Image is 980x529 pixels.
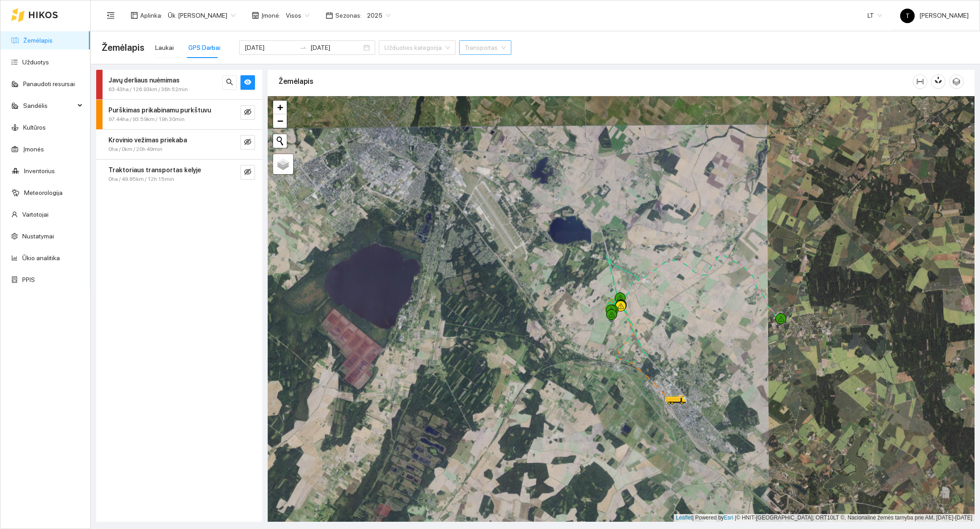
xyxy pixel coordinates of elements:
span: [PERSON_NAME] [900,12,969,19]
div: Traktoriaus transportas kelyje0ha / 49.85km / 12h 15mineye-invisible [96,160,262,189]
a: Zoom in [273,101,287,114]
span: eye-invisible [244,108,251,117]
a: Kultūros [23,124,46,131]
a: Ūkio analitika [22,254,60,262]
span: + [277,102,283,113]
button: eye-invisible [240,165,255,180]
strong: Purškimas prikabinamu purkštuvu [108,107,211,114]
a: Įmonės [23,146,44,153]
span: swap-right [299,44,307,51]
a: Panaudoti resursai [23,80,75,87]
div: Laukai [155,43,174,53]
span: 0ha / 0km / 20h 49min [108,145,162,154]
button: menu-fold [102,6,120,24]
button: eye-invisible [240,105,255,120]
a: Žemėlapis [23,37,53,44]
div: Purškimas prikabinamu purkštuvu97.44ha / 93.59km / 19h 30mineye-invisible [96,100,262,129]
span: 0ha / 49.85km / 12h 15min [108,175,174,184]
span: 2025 [367,9,391,22]
span: menu-fold [107,11,115,19]
span: − [277,115,283,126]
a: Leaflet [676,514,692,521]
span: Žemėlapis [102,40,144,55]
span: Aplinka : [140,10,162,20]
div: Žemėlapis [279,68,913,94]
span: LT [867,9,882,22]
span: Sezonas : [335,10,362,20]
button: eye [240,75,255,90]
span: calendar [326,12,333,19]
strong: Traktoriaus transportas kelyje [108,166,201,174]
span: Ūk. Sigitas Krivickas [168,9,235,22]
a: Esri [724,514,734,521]
span: T [906,9,910,23]
a: Zoom out [273,114,287,128]
a: Užduotys [22,58,49,66]
span: shop [252,12,259,19]
div: Javų derliaus nuėmimas63.43ha / 126.93km / 36h 52minsearcheye [96,70,262,99]
span: column-width [913,78,927,85]
button: eye-invisible [240,135,255,150]
a: Layers [273,154,293,174]
button: search [222,75,237,90]
strong: Krovinio vežimas priekaba [108,136,187,144]
span: search [226,78,233,87]
a: PPIS [22,276,35,283]
a: Nustatymai [22,233,54,240]
strong: Javų derliaus nuėmimas [108,77,180,84]
a: Inventorius [24,167,55,175]
span: | [735,514,736,521]
div: | Powered by © HNIT-[GEOGRAPHIC_DATA]; ORT10LT ©, Nacionalinė žemės tarnyba prie AM, [DATE]-[DATE] [674,514,975,522]
input: Pabaigos data [310,43,362,53]
span: 97.44ha / 93.59km / 19h 30min [108,115,185,124]
span: Įmonė : [261,10,280,20]
a: Vartotojai [22,211,49,218]
a: Meteorologija [24,189,63,196]
span: eye-invisible [244,138,251,147]
span: layout [131,12,138,19]
div: GPS Darbai [188,43,220,53]
button: column-width [913,74,927,89]
span: eye [244,78,251,87]
button: Initiate a new search [273,134,287,148]
input: Pradžios data [245,43,296,53]
div: Krovinio vežimas priekaba0ha / 0km / 20h 49mineye-invisible [96,130,262,159]
span: Sandėlis [23,97,75,115]
span: to [299,44,307,51]
span: eye-invisible [244,168,251,177]
span: 63.43ha / 126.93km / 36h 52min [108,85,188,94]
span: Visos [286,9,309,22]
